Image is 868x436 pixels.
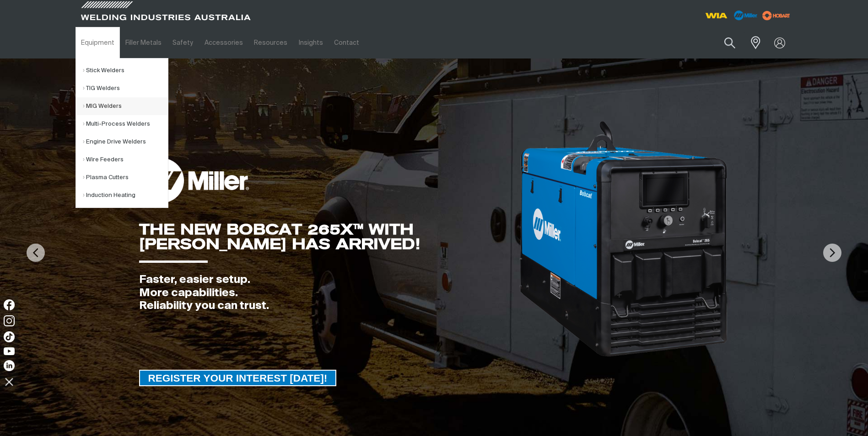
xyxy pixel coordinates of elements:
[139,370,337,386] a: REGISTER YOUR INTEREST TODAY!
[139,273,519,313] div: Faster, easier setup. More capabilities. Reliability you can trust.
[1,374,17,389] img: hide socials
[4,299,15,310] img: Facebook
[293,27,328,58] a: Insights
[4,331,15,342] img: TikTok
[75,58,168,208] ul: Equipment Submenu
[329,27,365,58] a: Contact
[83,97,168,115] a: MIG Welders
[75,27,120,58] a: Equipment
[120,27,167,58] a: Filler Metals
[714,32,745,53] button: Search products
[199,27,248,58] a: Accessories
[4,315,15,326] img: Instagram
[27,244,45,262] img: PrevArrow
[139,222,519,251] div: THE NEW BOBCAT 265X™ WITH [PERSON_NAME] HAS ARRIVED!
[83,186,168,204] a: Induction Heating
[75,27,614,58] nav: Main
[83,151,168,169] a: Wire Feeders
[760,9,793,22] img: miller
[167,27,199,58] a: Safety
[702,32,745,53] input: Product name or item number...
[4,347,15,355] img: YouTube
[140,370,336,386] span: REGISTER YOUR INTEREST [DATE]!
[823,244,841,262] img: NextArrow
[248,27,293,58] a: Resources
[83,115,168,133] a: Multi-Process Welders
[83,80,168,97] a: TIG Welders
[83,133,168,151] a: Engine Drive Welders
[83,169,168,186] a: Plasma Cutters
[4,360,15,371] img: LinkedIn
[83,62,168,80] a: Stick Welders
